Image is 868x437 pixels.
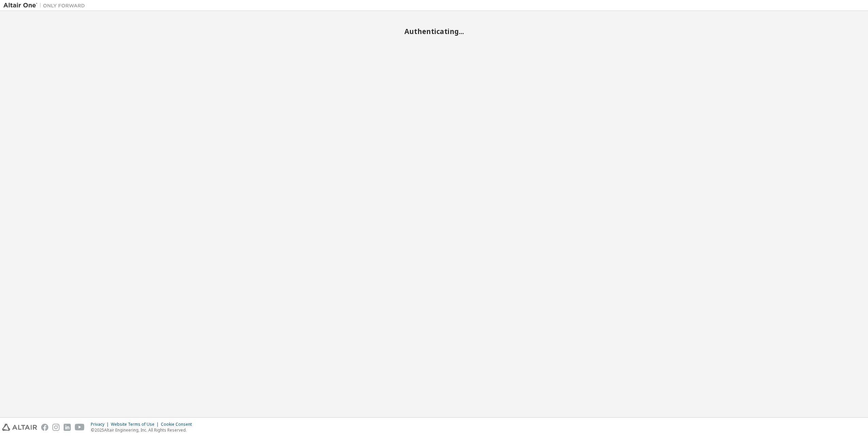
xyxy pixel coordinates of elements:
p: © 2025 Altair Engineering, Inc. All Rights Reserved. [91,427,196,433]
img: facebook.svg [41,424,48,431]
img: altair_logo.svg [2,424,37,431]
img: instagram.svg [52,424,60,431]
div: Privacy [91,422,111,427]
div: Cookie Consent [161,422,196,427]
img: Altair One [3,2,88,9]
h2: Authenticating... [3,27,865,36]
div: Website Terms of Use [111,422,161,427]
img: linkedin.svg [64,424,71,431]
img: youtube.svg [75,424,85,431]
